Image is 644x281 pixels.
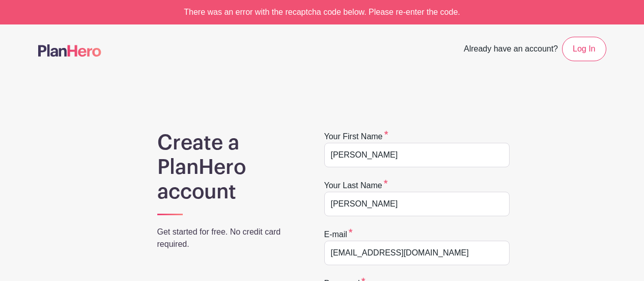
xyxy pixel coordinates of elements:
[324,192,510,216] input: e.g. Smith
[157,226,298,250] p: Get started for free. No credit card required.
[324,180,388,192] label: Your last name
[324,131,388,143] label: Your first name
[464,39,558,61] span: Already have an account?
[157,131,298,204] h1: Create a PlanHero account
[324,143,510,167] input: e.g. Julie
[562,37,606,61] a: Log In
[38,44,101,57] img: logo-507f7623f17ff9eddc593b1ce0a138ce2505c220e1c5a4e2b4648c50719b7d32.svg
[324,228,353,241] label: E-mail
[324,241,510,265] input: e.g. julie@eventco.com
